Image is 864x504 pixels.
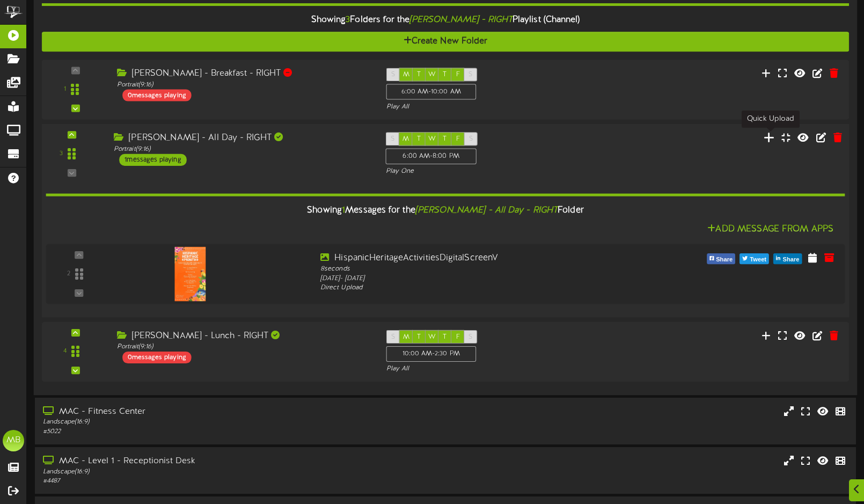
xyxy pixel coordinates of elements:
div: [PERSON_NAME] - Breakfast - RIGHT [117,68,370,80]
button: Add Message From Apps [704,223,837,236]
div: Direct Upload [320,283,637,293]
span: S [469,136,473,143]
span: T [417,71,421,79]
span: S [391,71,395,79]
div: MAC - Fitness Center [43,406,369,418]
div: Play All [386,103,572,112]
div: Portrait ( 9:16 ) [114,145,369,154]
button: Share [773,254,802,265]
div: 6:00 AM - 10:00 AM [386,84,477,100]
div: 6:00 AM - 8:00 PM [386,149,477,165]
div: Play One [386,167,573,176]
div: Portrait ( 9:16 ) [117,342,370,352]
span: M [403,333,409,341]
div: 0 messages playing [122,90,191,101]
span: W [428,333,436,341]
span: T [443,71,446,79]
button: Share [707,254,735,265]
span: T [417,136,421,143]
div: [PERSON_NAME] - All Day - RIGHT [114,132,369,144]
i: [PERSON_NAME] - All Day - RIGHT [415,206,558,216]
div: MAC - Level 1 - Receptionist Desk [43,455,369,468]
span: Share [780,254,801,266]
i: [PERSON_NAME] - RIGHT [409,16,513,25]
span: S [468,333,472,341]
span: S [468,71,472,79]
div: Play All [386,365,572,374]
span: W [428,71,436,79]
span: 1 [342,206,345,216]
div: 0 messages playing [122,352,191,363]
div: 10:00 AM - 2:30 PM [386,346,477,362]
span: M [402,136,409,143]
div: Landscape ( 16:9 ) [43,468,369,477]
div: Showing Folders for the Playlist (Channel) [34,9,858,32]
div: MB [3,430,24,451]
button: Create New Folder [42,32,850,52]
span: S [391,333,395,341]
div: Landscape ( 16:9 ) [43,418,369,427]
span: F [456,71,460,79]
div: [PERSON_NAME] - Lunch - RIGHT [117,330,370,342]
div: # 5022 [43,427,369,436]
span: T [443,136,446,143]
div: 8 seconds [320,265,637,274]
span: W [428,136,436,143]
img: 9ab699ae-a50b-4999-b919-e8db5f21e364.jpg [175,247,206,301]
div: 1 messages playing [119,154,187,166]
span: M [403,71,409,79]
span: 3 [346,16,350,25]
div: Portrait ( 9:16 ) [117,80,370,89]
div: # 4487 [43,477,369,486]
span: F [456,333,460,341]
div: Showing Messages for the Folder [38,199,853,222]
span: T [443,333,446,341]
span: T [417,333,421,341]
span: Share [714,254,735,266]
span: F [456,136,460,143]
span: Tweet [748,254,768,266]
span: S [391,136,394,143]
button: Tweet [739,254,769,265]
div: HispanicHeritageActivitiesDigitalScreenV [320,252,637,265]
div: [DATE] - [DATE] [320,274,637,283]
